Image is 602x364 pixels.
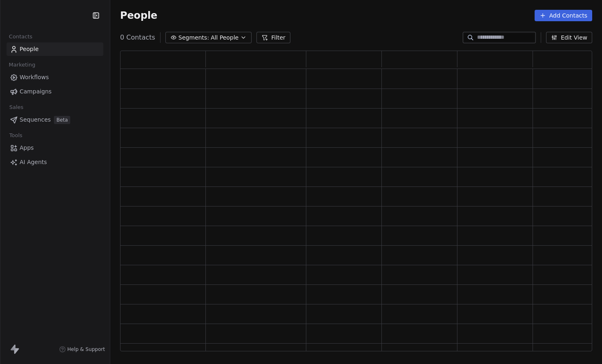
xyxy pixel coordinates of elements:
span: All People [211,33,239,42]
span: People [120,9,157,22]
a: SequencesBeta [7,113,103,127]
a: People [7,42,103,56]
span: Tools [6,129,26,142]
a: Help & Support [59,346,105,353]
span: AI Agents [20,158,47,166]
span: Sales [6,101,27,113]
span: Sequences [20,115,51,124]
span: Segments: [178,33,209,42]
button: Edit View [546,32,592,43]
span: Apps [20,144,34,152]
span: Contacts [5,31,36,43]
span: Workflows [20,73,49,82]
span: People [20,45,39,53]
button: Filter [256,32,290,43]
span: 0 Contacts [120,33,155,42]
span: Help & Support [67,346,105,353]
span: Campaigns [20,87,51,96]
button: Add Contacts [535,10,592,21]
a: Workflows [7,71,103,84]
a: Campaigns [7,85,103,98]
a: AI Agents [7,155,103,169]
span: Marketing [5,59,39,71]
a: Apps [7,141,103,155]
span: Beta [54,116,70,124]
